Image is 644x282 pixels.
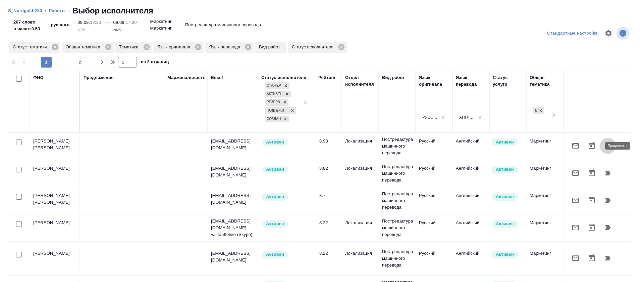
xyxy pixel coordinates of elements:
[261,138,312,147] div: Рядовой исполнитель: назначай с учетом рейтинга
[342,247,379,270] td: Локализация
[119,44,141,50] p: Тематика
[16,221,22,227] input: Выбери исполнителей, чтобы отправить приглашение на работу
[496,251,514,258] p: Активен
[261,219,312,229] div: Рядовой исполнитель: назначай с учетом рейтинга
[496,220,514,227] p: Активен
[13,44,49,50] p: Статус тематики
[104,16,110,34] div: —
[563,162,600,185] td: Рекомендован
[342,162,379,185] td: Локализация
[382,218,412,238] p: Постредактура машинного перевода
[211,231,255,238] p: valitantfeline (Skype)
[319,165,338,172] div: 8.82
[16,167,22,172] input: Выбери исполнителей, чтобы отправить приглашение на работу
[382,191,412,211] p: Постредактура машинного перевода
[30,134,80,158] td: [PERSON_NAME] [PERSON_NAME]
[265,82,282,89] div: Стажер
[264,90,291,98] div: Стажер, Активен, Резерв, Подлежит внедрению, Создан
[416,162,452,185] td: Русский
[452,134,489,158] td: Английский
[452,162,489,185] td: Английский
[150,18,172,25] p: Маркетинг
[319,138,338,145] div: 8.93
[416,216,452,240] td: Русский
[265,107,289,114] div: Подлежит внедрению
[33,74,44,81] div: ФИО
[62,42,114,53] div: Общая тематика
[9,42,60,53] div: Статус тематики
[30,189,80,212] td: [PERSON_NAME] [PERSON_NAME]
[563,247,600,270] td: Рекомендован
[16,194,22,200] input: Выбери исполнителей, чтобы отправить приглашение на работу
[584,192,600,208] button: Открыть календарь загрузки
[292,44,336,50] p: Статус исполнителя
[526,189,563,212] td: Маркетинг
[261,250,312,259] div: Рядовой исполнитель: назначай с учетом рейтинга
[416,134,452,158] td: Русский
[84,74,114,81] div: Предложение
[49,8,66,13] a: Работы
[600,25,616,41] span: Настроить таблицу
[563,216,600,240] td: Рекомендован
[264,115,290,123] div: Стажер, Активен, Резерв, Подлежит внедрению, Создан
[456,74,486,88] div: Язык перевода
[8,8,42,13] a: S_Nordgold-230
[545,28,600,39] div: split button
[584,250,600,266] button: Открыть календарь загрузки
[419,74,449,88] div: Язык оригинала
[563,134,600,158] td: Рекомендован
[382,248,412,269] p: Постредактура машинного перевода
[382,74,405,81] div: Вид работ
[30,216,80,240] td: [PERSON_NAME]
[600,219,616,236] button: Продолжить
[532,107,545,115] div: Маркетинг
[68,7,69,14] li: ‹
[264,98,289,107] div: Стажер, Активен, Резерв, Подлежит внедрению, Создан
[113,20,126,25] p: 09.09,
[563,189,600,212] td: Рекомендован
[266,251,284,258] p: Активен
[526,216,563,240] td: Маркетинг
[318,74,336,81] div: Рейтинг
[526,247,563,270] td: Маркетинг
[16,252,22,257] input: Выбери исполнителей, чтобы отправить приглашение на работу
[526,134,563,158] td: Маркетинг
[211,165,255,178] p: [EMAIL_ADDRESS][DOMAIN_NAME]
[261,165,312,174] div: Рядовой исполнитель: назначай с учетом рейтинга
[422,115,438,120] div: Русский
[600,192,616,208] button: Продолжить
[568,165,584,181] button: Отправить предложение о работе
[496,139,514,146] p: Активен
[264,82,290,90] div: Стажер, Активен, Резерв, Подлежит внедрению, Создан
[74,57,85,68] button: 2
[568,192,584,208] button: Отправить предложение о работе
[90,20,101,25] p: 12:30
[342,216,379,240] td: Локализация
[345,74,375,88] div: Отдел исполнителя
[568,219,584,236] button: Отправить предложение о работе
[264,107,297,115] div: Стажер, Активен, Резерв, Подлежит внедрению, Создан
[493,74,523,88] div: Статус услуги
[72,5,153,16] h2: Выбор исполнителя
[584,165,600,181] button: Открыть календарь загрузки
[265,116,282,123] div: Создан
[45,7,46,14] li: ‹
[209,44,243,50] p: Язык перевода
[205,42,254,53] div: Язык перевода
[13,19,40,26] p: 267 слово
[496,166,514,173] p: Активен
[382,163,412,184] p: Постредактура машинного перевода
[125,20,137,25] p: 17:00
[261,74,306,81] div: Статус исполнителя
[584,219,600,236] button: Открыть календарь загрузки
[266,220,284,227] p: Активен
[319,219,338,226] div: 8.22
[266,139,284,146] p: Активен
[319,192,338,199] div: 8.7
[266,166,284,173] p: Активен
[382,136,412,156] p: Постредактура машинного перевода
[452,216,489,240] td: Английский
[416,247,452,270] td: Русский
[600,250,616,266] button: Продолжить
[533,107,537,114] div: Маркетинг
